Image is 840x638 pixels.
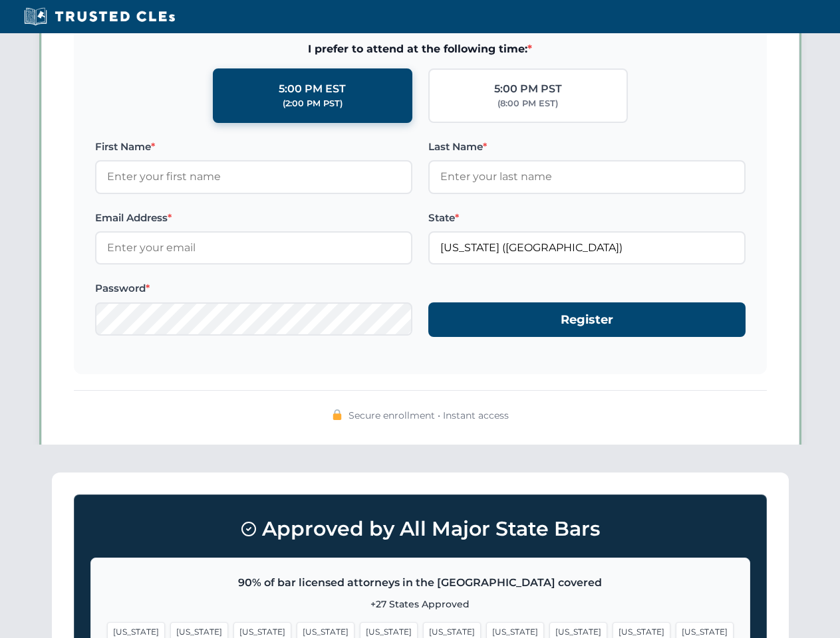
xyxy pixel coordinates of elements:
[349,408,509,423] span: Secure enrollment • Instant access
[95,280,412,296] label: Password
[95,210,412,226] label: Email Address
[95,139,412,155] label: First Name
[90,511,750,547] h3: Approved by All Major State Bars
[497,97,558,110] div: (8:00 PM EST)
[428,231,746,265] input: California (CA)
[107,574,734,591] p: 90% of bar licensed attorneys in the [GEOGRAPHIC_DATA] covered
[428,160,746,193] input: Enter your last name
[332,409,343,420] img: 🔒
[107,597,734,611] p: +27 States Approved
[95,160,412,193] input: Enter your first name
[279,80,346,98] div: 5:00 PM EST
[428,302,746,338] button: Register
[428,210,746,226] label: State
[20,7,179,27] img: Trusted CLEs
[95,41,746,58] span: I prefer to attend at the following time:
[283,97,343,110] div: (2:00 PM PST)
[428,139,746,155] label: Last Name
[494,80,562,98] div: 5:00 PM PST
[95,231,412,265] input: Enter your email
